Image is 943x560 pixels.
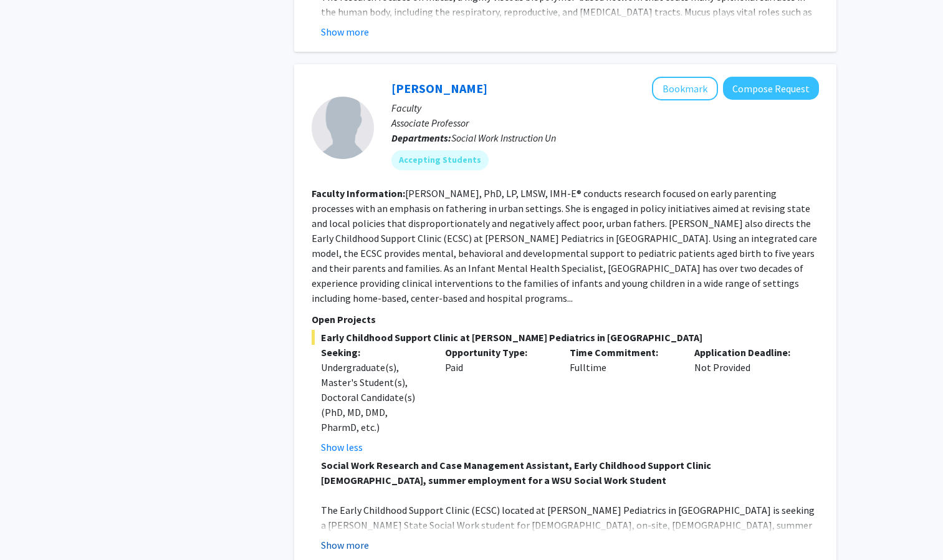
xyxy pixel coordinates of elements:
p: Associate Professor [391,115,819,130]
p: Seeking: [321,345,427,360]
p: Open Projects [312,312,819,327]
button: Add Carolyn Dayton to Bookmarks [652,77,718,100]
iframe: Chat [9,504,53,551]
p: Application Deadline: [694,345,800,360]
div: Not Provided [685,345,810,455]
button: Compose Request to Carolyn Dayton [723,77,819,100]
fg-read-more: [PERSON_NAME], PhD, LP, LMSW, IMH-E® conducts research focused on early parenting processes with ... [312,187,817,304]
a: [PERSON_NAME] [391,80,487,96]
b: Faculty Information: [312,187,405,200]
button: Show more [321,538,369,553]
p: Opportunity Type: [445,345,551,360]
button: Show less [321,440,363,455]
b: Departments: [391,132,451,144]
div: Undergraduate(s), Master's Student(s), Doctoral Candidate(s) (PhD, MD, DMD, PharmD, etc.) [321,360,427,435]
mat-chip: Accepting Students [391,150,489,170]
span: Social Work Instruction Un [451,132,556,144]
span: The Early Childhood Support Clinic (ECSC) located at [PERSON_NAME] Pediatrics in [GEOGRAPHIC_DATA... [321,504,815,546]
span: Early Childhood Support Clinic at [PERSON_NAME] Pediatrics in [GEOGRAPHIC_DATA] [312,330,819,345]
strong: Social Work Research and Case Management Assistant, Early Childhood Support Clinic [321,459,711,471]
p: Faculty [391,100,819,115]
strong: [DEMOGRAPHIC_DATA], summer employment for a WSU Social Work Student [321,474,666,486]
div: Fulltime [560,345,685,455]
div: Paid [436,345,560,455]
button: Show more [321,24,369,39]
p: Time Commitment: [570,345,676,360]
